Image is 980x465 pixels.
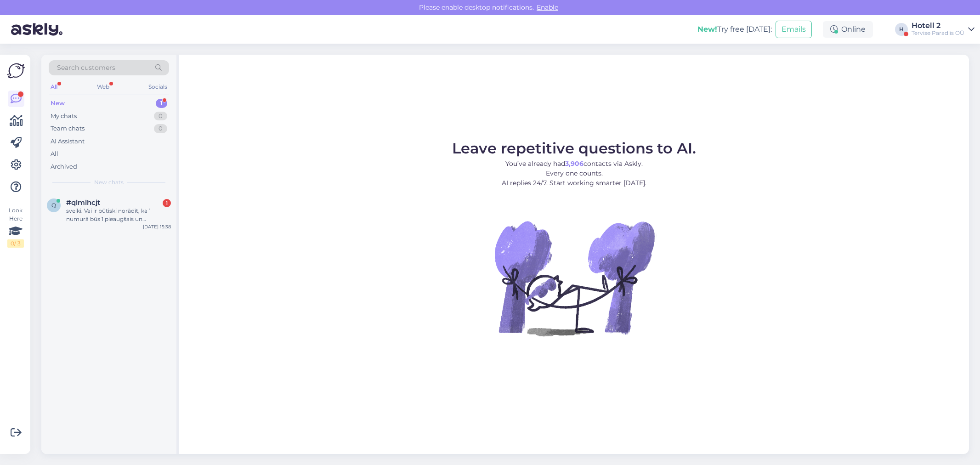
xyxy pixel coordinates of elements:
[534,3,561,11] span: Enable
[7,62,25,79] img: Askly Logo
[452,139,696,157] span: Leave repetitive questions to AI.
[94,178,124,187] span: New chats
[95,81,111,93] div: Web
[912,29,964,37] div: Tervise Paradiis OÜ
[492,195,657,361] img: No Chat active
[154,124,167,133] div: 0
[51,112,77,121] div: My chats
[66,198,100,207] span: #qlmlhcjt
[565,159,583,168] b: 3,906
[66,207,171,223] div: sveiki. Vai ir būtiski norādīt, ka 1 numurā būs 1 pieaugšais un pusaudzis, nevis 2 pieaugušie, jo...
[697,25,717,34] b: New!
[57,63,115,73] span: Search customers
[895,23,908,36] div: H
[912,22,974,37] a: Hotell 2Tervise Paradiis OÜ
[51,162,77,171] div: Archived
[163,199,171,207] div: 1
[7,206,24,248] div: Look Here
[156,99,167,108] div: 1
[143,223,171,230] div: [DATE] 15:38
[7,239,24,248] div: 0 / 3
[776,21,812,38] button: Emails
[697,24,772,35] div: Try free [DATE]:
[51,137,85,146] div: AI Assistant
[823,21,873,38] div: Online
[49,81,59,93] div: All
[452,159,696,188] p: You’ve already had contacts via Askly. Every one counts. AI replies 24/7. Start working smarter [...
[912,22,964,29] div: Hotell 2
[51,149,58,159] div: All
[154,112,167,121] div: 0
[51,99,65,108] div: New
[51,124,85,133] div: Team chats
[51,202,56,209] span: q
[147,81,169,93] div: Socials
